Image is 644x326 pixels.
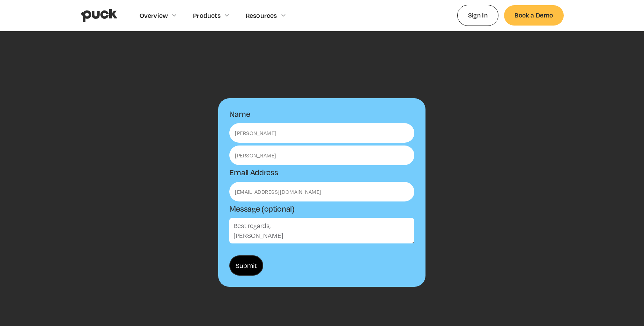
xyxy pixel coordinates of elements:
input: Work email [229,182,414,201]
form: Email Form [218,98,425,287]
a: Sign In [457,5,499,26]
div: Resources [246,12,277,19]
label: Message (optional) [229,204,294,213]
input: First name [229,123,414,143]
div: Products [193,12,221,19]
input: Submit [229,255,263,276]
div: Overview [140,12,168,19]
label: Name [229,109,250,119]
input: Last name [229,146,414,165]
label: Email Address [229,168,278,177]
a: Book a Demo [504,5,563,25]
